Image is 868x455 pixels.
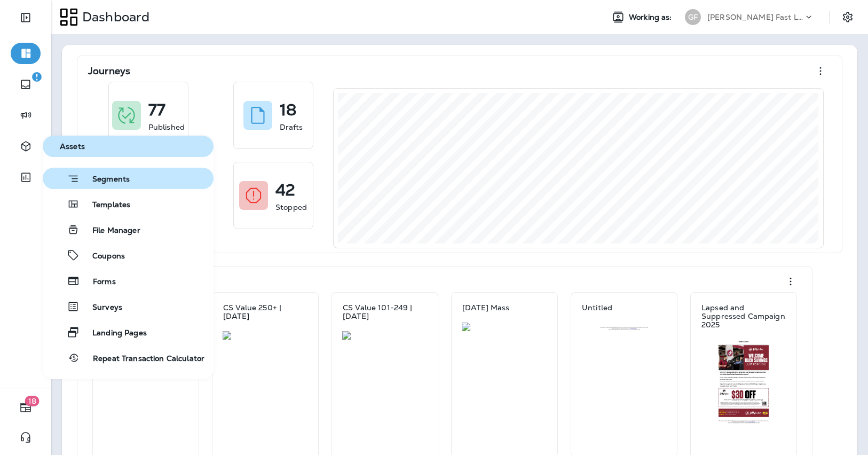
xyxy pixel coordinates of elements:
[629,13,674,22] span: Working as:
[342,331,428,340] img: e1f830e9-3352-42d6-9ef2-72d0745c5042.jpg
[43,321,214,343] button: Landing Pages
[43,296,214,317] button: Surveys
[47,142,209,151] span: Assets
[80,303,122,313] span: Surveys
[43,219,214,240] button: File Manager
[223,331,308,340] img: 841fc751-04e8-431d-a60a-442040b20504.jpg
[80,328,147,339] span: Landing Pages
[275,185,295,195] p: 42
[80,354,204,364] span: Repeat Transaction Calculator
[343,303,427,320] p: CS Value 101-249 | [DATE]
[80,252,125,262] span: Coupons
[80,226,140,236] span: File Manager
[25,396,40,406] span: 18
[11,7,41,28] button: Expand Sidebar
[462,303,510,312] p: [DATE] Mass
[275,202,307,213] p: Stopped
[280,122,303,132] p: Drafts
[80,200,130,210] span: Templates
[80,175,130,185] span: Segments
[88,66,130,76] p: Journeys
[78,9,149,25] p: Dashboard
[43,245,214,266] button: Coupons
[43,270,214,292] button: Forms
[43,168,214,189] button: Segments
[701,303,786,329] p: Lapsed and Suppressed Campaign 2025
[685,9,701,25] div: GF
[43,347,214,368] button: Repeat Transaction Calculator
[582,303,612,312] p: Untitled
[707,13,803,21] p: [PERSON_NAME] Fast Lube dba [PERSON_NAME]
[701,340,786,424] img: 22507ef8-5364-4896-b74d-b10b123f8442.jpg
[462,323,547,331] img: 78286899-832d-4963-b1ce-cf8bf1cbcc45.jpg
[148,122,185,132] p: Published
[581,323,667,331] img: 69a3e87b-4639-41af-abfd-98261be586b2.jpg
[43,136,214,157] button: Assets
[280,105,296,115] p: 18
[148,105,165,115] p: 77
[838,7,857,27] button: Settings
[43,193,214,215] button: Templates
[80,277,116,287] span: Forms
[223,303,307,320] p: CS Value 250+ | [DATE]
